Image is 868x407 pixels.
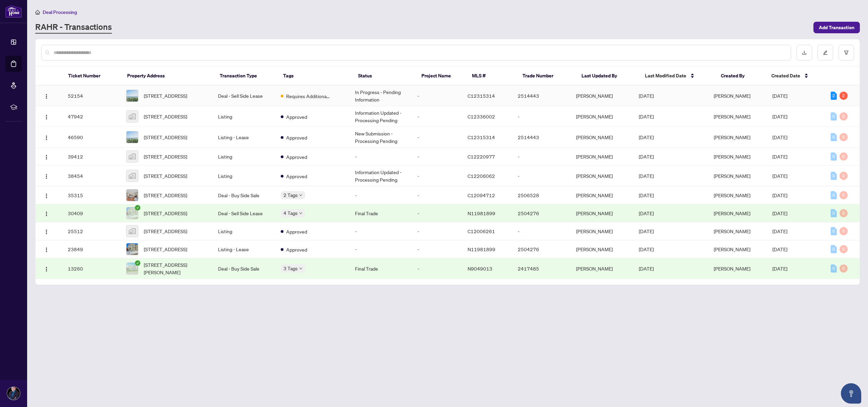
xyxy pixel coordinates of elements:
span: Last Modified Date [645,72,686,79]
td: [PERSON_NAME] [571,166,633,186]
th: MLS # [467,67,517,86]
div: 0 [840,209,848,217]
span: [DATE] [772,153,787,160]
td: [PERSON_NAME] [571,186,633,204]
span: [DATE] [772,192,787,198]
span: 4 Tags [283,209,298,217]
img: Logo [44,229,49,235]
td: [PERSON_NAME] [571,240,633,258]
span: check-circle [135,260,140,266]
td: 25512 [62,222,121,240]
span: [PERSON_NAME] [714,265,750,272]
td: New Submission - Processing Pending [350,127,412,148]
td: 2506528 [512,186,571,204]
div: 0 [840,133,848,141]
img: thumbnail-img [126,189,138,201]
button: filter [839,45,854,60]
td: 23849 [62,240,121,258]
td: - [512,148,571,166]
div: 0 [831,245,837,253]
span: [STREET_ADDRESS] [144,227,187,235]
span: [PERSON_NAME] [714,113,750,119]
button: Open asap [841,383,861,404]
td: 30409 [62,204,121,222]
span: N11981899 [468,210,495,216]
div: 0 [831,227,837,235]
span: [PERSON_NAME] [714,134,750,140]
td: [PERSON_NAME] [571,86,633,106]
div: 0 [831,209,837,217]
div: 0 [840,191,848,199]
button: Logo [41,90,52,101]
div: 2 [831,92,837,100]
td: Final Trade [350,258,412,279]
button: Logo [41,208,52,219]
div: 0 [840,264,848,273]
span: C12220977 [468,153,495,160]
span: Add Transaction [819,22,854,33]
td: - [412,106,462,127]
span: [DATE] [772,246,787,252]
img: thumbnail-img [126,225,138,237]
td: Listing - Lease [213,240,275,258]
img: Profile Icon [7,387,20,400]
span: [DATE] [639,93,654,99]
img: Logo [44,266,49,272]
td: - [512,106,571,127]
div: 0 [831,264,837,273]
button: edit [817,45,833,60]
span: [DATE] [772,173,787,179]
span: check-circle [135,205,140,210]
td: Information Updated - Processing Pending [350,106,412,127]
img: thumbnail-img [126,131,138,143]
img: Logo [44,135,49,141]
td: - [350,222,412,240]
span: [STREET_ADDRESS] [144,245,187,253]
div: 0 [831,152,837,161]
span: C12315314 [468,134,495,140]
th: Last Updated By [576,67,639,86]
td: - [350,148,412,166]
td: [PERSON_NAME] [571,127,633,148]
span: [PERSON_NAME] [714,173,750,179]
td: - [512,166,571,186]
span: C12094712 [468,192,495,198]
td: 46590 [62,127,121,148]
span: [STREET_ADDRESS] [144,172,187,180]
span: C12206062 [468,173,495,179]
span: Approved [286,246,307,253]
th: Ticket Number [63,67,122,86]
td: - [512,222,571,240]
span: [DATE] [772,113,787,119]
td: 2514443 [512,127,571,148]
td: Deal - Sell Side Lease [213,204,275,222]
td: In Progress - Pending Information [350,86,412,106]
span: home [35,10,40,15]
span: filter [844,50,849,55]
td: - [412,86,462,106]
td: 39412 [62,148,121,166]
td: 2504276 [512,240,571,258]
td: - [412,166,462,186]
th: Last Modified Date [639,67,715,86]
img: thumbnail-img [126,111,138,122]
span: [DATE] [639,192,654,198]
span: N11981899 [468,246,495,252]
td: 35315 [62,186,121,204]
span: [DATE] [772,265,787,272]
span: [DATE] [639,246,654,252]
td: [PERSON_NAME] [571,258,633,279]
span: [DATE] [772,93,787,99]
td: 2514443 [512,86,571,106]
span: 3 Tags [283,264,298,272]
img: Logo [44,247,49,253]
div: 0 [840,152,848,161]
img: thumbnail-img [126,90,138,101]
span: Approved [286,134,307,141]
img: thumbnail-img [126,243,138,255]
span: [STREET_ADDRESS] [144,209,187,217]
div: 0 [831,112,837,121]
th: Trade Number [517,67,576,86]
button: Logo [41,226,52,237]
img: thumbnail-img [126,151,138,162]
